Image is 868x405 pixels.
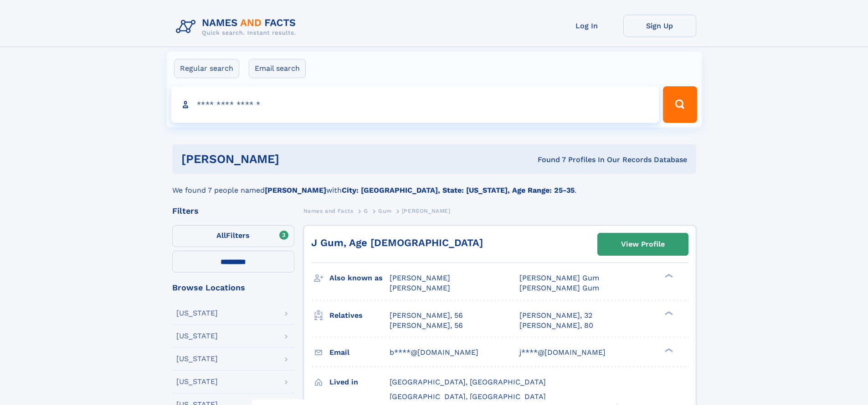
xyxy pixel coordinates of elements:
[303,205,354,216] a: Names and Facts
[364,205,368,216] a: G
[408,155,687,165] div: Found 7 Profiles In Our Records Database
[519,310,592,321] a: [PERSON_NAME], 32
[176,310,218,317] div: [US_STATE]
[329,345,390,360] h3: Email
[329,374,390,390] h3: Lived in
[176,332,218,340] div: [US_STATE]
[364,208,368,214] span: G
[378,205,391,216] a: Gum
[550,15,623,37] a: Log In
[329,270,390,286] h3: Also known as
[663,347,673,353] div: ❯
[172,284,294,292] div: Browse Locations
[174,59,239,78] label: Regular search
[329,308,390,323] h3: Relatives
[621,234,665,255] div: View Profile
[519,274,599,282] span: [PERSON_NAME] Gum
[519,284,599,292] span: [PERSON_NAME] Gum
[390,274,450,282] span: [PERSON_NAME]
[390,310,463,321] a: [PERSON_NAME], 56
[172,225,294,247] label: Filters
[265,186,326,195] b: [PERSON_NAME]
[663,273,673,279] div: ❯
[172,174,696,196] div: We found 7 people named with .
[172,15,303,39] img: Logo Names and Facts
[176,355,218,363] div: [US_STATE]
[176,378,218,385] div: [US_STATE]
[390,321,463,331] a: [PERSON_NAME], 56
[171,86,659,123] input: search input
[519,321,593,331] a: [PERSON_NAME], 80
[216,231,226,240] span: All
[172,207,294,215] div: Filters
[390,378,546,386] span: [GEOGRAPHIC_DATA], [GEOGRAPHIC_DATA]
[378,208,391,214] span: Gum
[311,237,483,248] a: J Gum, Age [DEMOGRAPHIC_DATA]
[342,186,575,195] b: City: [GEOGRAPHIC_DATA], State: [US_STATE], Age Range: 25-35
[249,59,306,78] label: Email search
[598,233,688,255] a: View Profile
[390,284,450,292] span: [PERSON_NAME]
[402,208,451,214] span: [PERSON_NAME]
[663,310,673,316] div: ❯
[181,153,409,165] h1: [PERSON_NAME]
[623,15,696,37] a: Sign Up
[390,392,546,401] span: [GEOGRAPHIC_DATA], [GEOGRAPHIC_DATA]
[663,86,697,123] button: Search Button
